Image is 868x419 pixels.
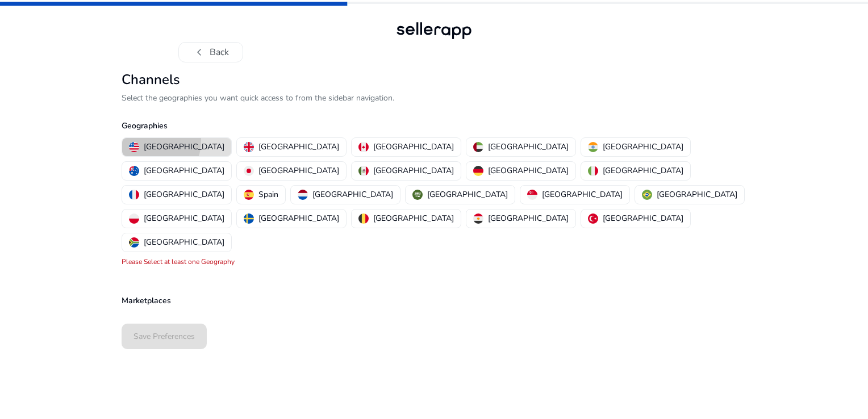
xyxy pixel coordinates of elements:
p: [GEOGRAPHIC_DATA] [258,165,339,177]
p: Geographies [122,120,746,132]
img: se.svg [244,213,254,224]
p: Marketplaces [122,295,746,307]
p: [GEOGRAPHIC_DATA] [657,188,737,200]
img: jp.svg [244,166,254,176]
span: chevron_left [193,45,206,59]
p: [GEOGRAPHIC_DATA] [603,141,683,153]
p: [GEOGRAPHIC_DATA] [603,212,683,224]
p: [GEOGRAPHIC_DATA] [373,141,454,153]
img: sa.svg [412,190,423,200]
p: [GEOGRAPHIC_DATA] [144,236,224,248]
p: [GEOGRAPHIC_DATA] [144,212,224,224]
img: be.svg [358,213,369,224]
p: [GEOGRAPHIC_DATA] [144,188,224,200]
img: pl.svg [129,213,139,224]
button: chevron_leftBack [178,42,243,62]
p: [GEOGRAPHIC_DATA] [144,141,224,153]
img: mx.svg [358,166,369,176]
img: it.svg [588,166,598,176]
mat-error: Please Select at least one Geography [122,257,235,266]
p: [GEOGRAPHIC_DATA] [144,165,224,177]
p: [GEOGRAPHIC_DATA] [312,188,393,200]
img: za.svg [129,237,139,248]
p: [GEOGRAPHIC_DATA] [488,212,569,224]
img: ae.svg [473,142,483,152]
p: Select the geographies you want quick access to from the sidebar navigation. [122,92,746,104]
img: sg.svg [527,190,537,200]
img: us.svg [129,142,139,152]
img: br.svg [642,190,652,200]
p: [GEOGRAPHIC_DATA] [542,188,623,200]
h2: Channels [122,72,746,88]
p: [GEOGRAPHIC_DATA] [258,141,339,153]
p: [GEOGRAPHIC_DATA] [488,141,569,153]
p: [GEOGRAPHIC_DATA] [258,212,339,224]
img: ca.svg [358,142,369,152]
p: Spain [258,188,278,200]
img: nl.svg [298,190,308,200]
img: de.svg [473,166,483,176]
p: [GEOGRAPHIC_DATA] [427,188,508,200]
p: [GEOGRAPHIC_DATA] [373,165,454,177]
p: [GEOGRAPHIC_DATA] [488,165,569,177]
img: au.svg [129,166,139,176]
img: uk.svg [244,142,254,152]
img: fr.svg [129,190,139,200]
img: eg.svg [473,213,483,224]
img: es.svg [244,190,254,200]
img: tr.svg [588,213,598,224]
p: [GEOGRAPHIC_DATA] [373,212,454,224]
p: [GEOGRAPHIC_DATA] [603,165,683,177]
img: in.svg [588,142,598,152]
